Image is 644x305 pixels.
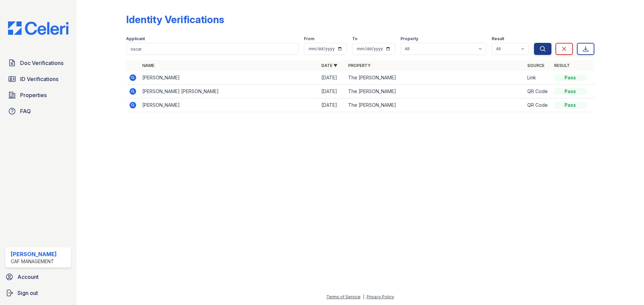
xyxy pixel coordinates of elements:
[348,63,371,68] a: Property
[11,250,57,258] div: [PERSON_NAME]
[554,102,586,108] div: Pass
[554,74,586,81] div: Pass
[345,98,525,112] td: The [PERSON_NAME]
[11,258,57,265] div: CAF Management
[5,56,71,70] a: Doc Verifications
[20,107,31,115] span: FAQ
[20,59,63,67] span: Doc Verifications
[345,85,525,98] td: The [PERSON_NAME]
[525,98,551,112] td: QR Code
[17,273,39,281] span: Account
[3,286,74,300] a: Sign out
[5,88,71,102] a: Properties
[5,72,71,86] a: ID Verifications
[20,91,47,99] span: Properties
[367,294,394,299] a: Privacy Policy
[554,63,570,68] a: Result
[304,36,314,42] label: From
[321,63,337,68] a: Date ▼
[140,71,319,85] td: [PERSON_NAME]
[492,36,504,42] label: Result
[363,294,364,299] div: |
[126,13,224,25] div: Identity Verifications
[5,104,71,118] a: FAQ
[126,36,145,42] label: Applicant
[319,71,345,85] td: [DATE]
[20,75,58,83] span: ID Verifications
[554,88,586,95] div: Pass
[352,36,358,42] label: To
[17,289,38,297] span: Sign out
[400,36,418,42] label: Property
[3,270,74,284] a: Account
[525,85,551,98] td: QR Code
[3,21,74,35] img: CE_Logo_Blue-a8612792a0a2168367f1c8372b55b34899dd931a85d93a1a3d3e32e68fde9ad4.png
[326,294,361,299] a: Terms of Service
[126,43,299,55] input: Search by name or phone number
[525,71,551,85] td: Link
[527,63,544,68] a: Source
[140,85,319,98] td: [PERSON_NAME] [PERSON_NAME]
[140,98,319,112] td: [PERSON_NAME]
[319,85,345,98] td: [DATE]
[345,71,525,85] td: The [PERSON_NAME]
[142,63,154,68] a: Name
[319,98,345,112] td: [DATE]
